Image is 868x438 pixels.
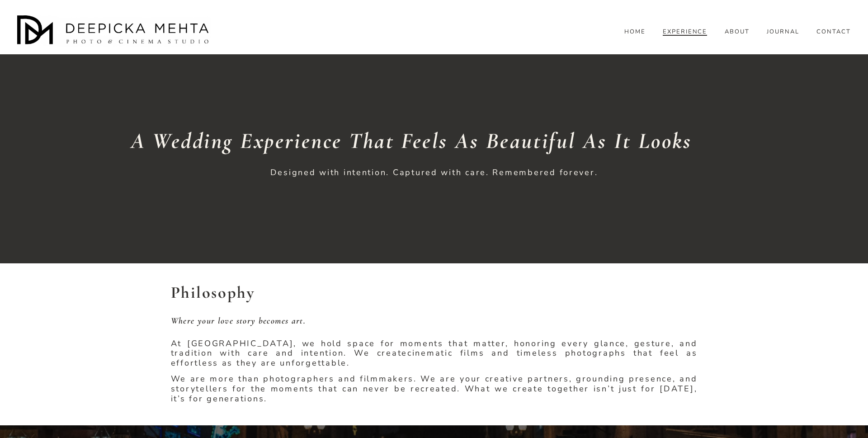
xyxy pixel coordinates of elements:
span: At [GEOGRAPHIC_DATA], we hold space for moments that matter, honoring every glance, gesture, and ... [171,338,698,359]
em: A Wedding Experience That Feels As Beautiful As It Looks [131,127,692,154]
strong: Philosophy [171,282,255,302]
span: We are more than photographers and filmmakers. We are your creative partners, grounding presence,... [171,373,698,404]
img: Austin Wedding Photographer - Deepicka Mehta Photography &amp; Cinematography [17,15,212,47]
a: HOME [624,28,646,36]
p: cinematic films and timeless photographs that feel as effortless as they are unforgettable. [171,339,698,369]
span: JOURNAL [767,29,799,36]
a: folder dropdown [767,28,799,36]
a: EXPERIENCE [663,28,708,36]
a: ABOUT [725,28,750,36]
em: Where your love story becomes art. [171,315,306,326]
p: Designed with intention. Captured with care. Remembered forever. [250,168,619,178]
a: CONTACT [816,28,851,36]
